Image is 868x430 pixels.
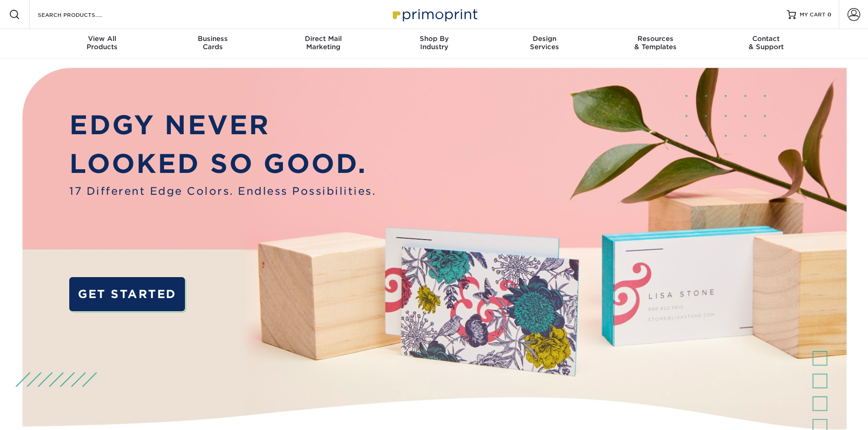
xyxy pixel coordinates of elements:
span: View All [47,35,158,43]
p: LOOKED SO GOOD. [69,144,376,183]
p: EDGY NEVER [69,106,376,145]
span: Design [489,35,600,43]
a: DesignServices [489,29,600,58]
div: Products [47,35,158,51]
div: Cards [157,35,268,51]
span: 0 [827,11,832,18]
a: GET STARTED [69,277,185,311]
span: Business [157,35,268,43]
a: BusinessCards [157,29,268,58]
a: Shop ByIndustry [379,29,489,58]
div: Marketing [268,35,379,51]
a: Direct MailMarketing [268,29,379,58]
input: SEARCH PRODUCTS..... [37,9,126,20]
div: & Templates [600,35,711,51]
span: Shop By [379,35,489,43]
a: Resources& Templates [600,29,711,58]
a: View AllProducts [47,29,158,58]
span: Direct Mail [268,35,379,43]
div: & Support [711,35,822,51]
span: MY CART [800,11,826,19]
div: Services [489,35,600,51]
span: Resources [600,35,711,43]
span: 17 Different Edge Colors. Endless Possibilities. [69,183,376,199]
div: Industry [379,35,489,51]
a: Contact& Support [711,29,822,58]
img: Primoprint [389,5,480,24]
span: Contact [711,35,822,43]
